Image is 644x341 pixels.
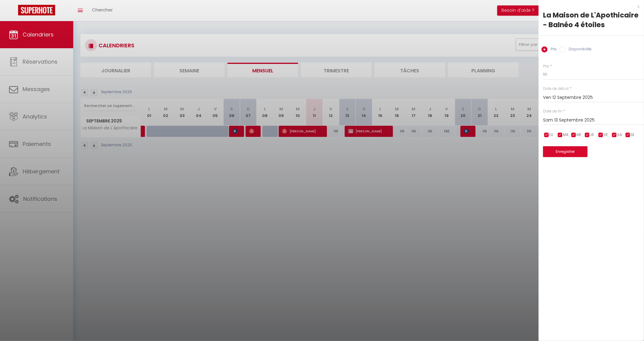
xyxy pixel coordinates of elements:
button: Enregistrer [543,146,588,157]
span: ME [577,132,582,138]
label: Prix [543,64,549,69]
span: MA [563,132,569,138]
span: VE [604,132,608,138]
label: Date de début [543,86,569,92]
span: JE [590,132,594,138]
label: Date de fin [543,109,562,114]
span: LU [550,132,554,138]
button: Ouvrir le widget de chat LiveChat [5,2,23,21]
div: x [539,3,639,10]
div: La Maison de L'Apothicaire - Balnéo 4 étoiles [543,10,639,30]
span: DI [631,132,634,138]
span: SA [617,132,622,138]
label: Prix [548,46,557,53]
label: Disponibilité [566,46,592,53]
